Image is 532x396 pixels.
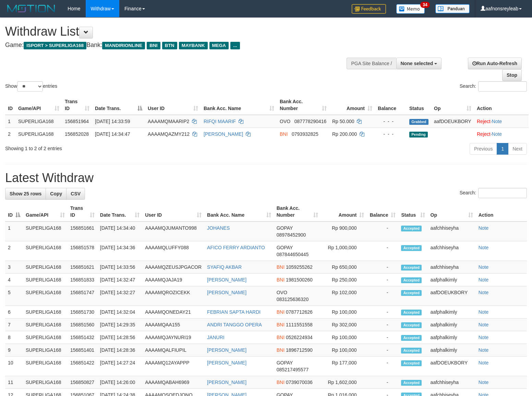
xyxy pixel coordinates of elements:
td: 1 [5,221,23,241]
span: Accepted [401,290,422,296]
span: Copy 0526224934 to clipboard [286,335,313,340]
td: 156851401 [68,344,97,357]
th: Action [474,95,529,115]
td: 8 [5,331,23,344]
span: Accepted [401,265,422,271]
a: Note [479,290,489,295]
span: Copy 083125636320 to clipboard [277,297,309,302]
td: 156851833 [68,274,97,286]
td: aafphalkimly [428,331,476,344]
td: SUPERLIGA168 [23,357,68,376]
span: BTN [162,42,177,49]
td: SUPERLIGA168 [15,128,62,140]
div: PGA Site Balance / [347,58,396,69]
label: Search: [460,81,527,92]
a: [PERSON_NAME] [204,131,243,137]
td: AAAAMQABAH6969 [142,376,204,389]
td: SUPERLIGA168 [23,241,68,261]
th: Status: activate to sort column ascending [398,202,427,221]
td: [DATE] 14:29:35 [97,319,142,331]
td: Rp 1,602,000 [321,376,367,389]
span: Copy 1059255262 to clipboard [286,264,313,270]
td: - [367,241,398,261]
a: ANDRI TANGGO OPERA [207,322,262,327]
td: 9 [5,344,23,357]
span: Copy 1111551558 to clipboard [286,322,313,327]
td: [DATE] 14:34:40 [97,221,142,241]
th: Status [407,95,431,115]
td: - [367,274,398,286]
td: AAAAMQJUMANTO998 [142,221,204,241]
img: Feedback.jpg [352,4,386,14]
td: aafDOEUKBORY [431,115,474,128]
td: - [367,286,398,306]
span: AAAAMQMAARIP2 [148,119,189,124]
th: User ID: activate to sort column ascending [145,95,201,115]
span: Pending [409,132,428,137]
span: Accepted [401,277,422,283]
td: - [367,306,398,319]
td: 156851422 [68,357,97,376]
td: 156851578 [68,241,97,261]
td: aafphalkimly [428,274,476,286]
td: - [367,319,398,331]
span: Copy 087778290416 to clipboard [294,119,326,124]
span: BNI [277,347,285,353]
td: SUPERLIGA168 [15,115,62,128]
td: aafphalkimly [428,306,476,319]
td: - [367,357,398,376]
span: Accepted [401,245,422,251]
a: JANURI [207,335,225,340]
th: Bank Acc. Name: activate to sort column ascending [201,95,277,115]
span: 34 [420,2,430,8]
td: 1 [5,115,15,128]
a: JOHANES [207,225,230,231]
span: Copy [50,191,62,196]
span: Copy 0739070036 to clipboard [286,380,313,385]
td: 3 [5,261,23,274]
span: 156852028 [65,131,89,137]
td: Rp 250,000 [321,274,367,286]
td: AAAAMQAA155 [142,319,204,331]
td: aafchhiseyha [428,241,476,261]
td: AAAAMQ12AYAPPP [142,357,204,376]
a: AFICO FERRY ARDIANTO [207,245,265,250]
td: AAAAMQONEDAY21 [142,306,204,319]
td: SUPERLIGA168 [23,331,68,344]
a: Note [479,322,489,327]
h4: Game: Bank: [5,42,348,49]
th: Trans ID: activate to sort column ascending [62,95,92,115]
a: Note [479,335,489,340]
img: Button%20Memo.svg [396,4,425,14]
td: SUPERLIGA168 [23,376,68,389]
td: [DATE] 14:34:36 [97,241,142,261]
span: BNI [277,380,285,385]
a: Reject [477,119,491,124]
label: Show entries [5,81,57,92]
td: Rp 100,000 [321,331,367,344]
a: RIFQI MAARIF [204,119,236,124]
td: 4 [5,274,23,286]
td: aafDOEUKBORY [428,286,476,306]
td: AAAAMQZEUSJPGACOR [142,261,204,274]
td: 2 [5,241,23,261]
td: Rp 302,000 [321,319,367,331]
td: [DATE] 14:28:36 [97,344,142,357]
span: BNI [277,277,285,283]
td: [DATE] 14:28:56 [97,331,142,344]
td: 11 [5,376,23,389]
td: aafchhiseyha [428,221,476,241]
td: 156851747 [68,286,97,306]
th: Bank Acc. Number: activate to sort column ascending [274,202,321,221]
th: Amount: activate to sort column ascending [321,202,367,221]
span: Accepted [401,380,422,386]
td: - [367,221,398,241]
a: Note [479,264,489,270]
span: OVO [280,119,290,124]
span: Copy 0787712626 to clipboard [286,309,313,315]
span: AAAAMQAZMY212 [148,131,190,137]
span: BNI [277,264,285,270]
span: BNI [277,309,285,315]
td: AAAAMQALFIUPIL [142,344,204,357]
a: CSV [66,188,85,200]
